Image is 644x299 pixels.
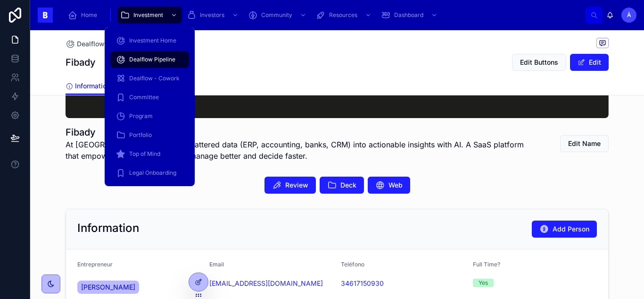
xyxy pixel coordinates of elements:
[66,139,538,162] span: At [GEOGRAPHIC_DATA], we turn scattered data (ERP, accounting, banks, CRM) into actionable insigh...
[479,279,488,287] div: Yes
[532,221,597,238] button: Add Person
[110,51,189,68] a: Dealflow Pipeline
[129,94,159,101] span: Committee
[66,126,538,139] h1: Fibady
[66,39,132,49] a: Dealflow Pipeline
[110,70,189,87] a: Dealflow - Cowork
[264,177,316,194] button: Review
[117,7,182,24] a: Investment
[75,81,110,91] span: Information
[38,8,53,23] img: App logo
[77,261,113,268] span: Entrepreneur
[320,177,364,194] button: Deck
[209,261,224,268] span: Email
[129,37,176,44] span: Investment Home
[378,7,442,24] a: Dashboard
[560,135,609,152] button: Edit Name
[473,261,500,268] span: Full Time?
[65,7,104,24] a: Home
[184,7,243,24] a: Investors
[60,5,586,26] div: scrollable content
[329,11,357,19] span: Resources
[129,75,180,82] span: Dealflow - Cowork
[341,279,384,288] a: 34617150930
[388,180,403,190] span: Web
[129,150,160,158] span: Top of Mind
[570,54,609,71] button: Edit
[110,145,189,162] a: Top of Mind
[110,108,189,125] a: Program
[627,11,631,19] span: À
[520,58,558,67] span: Edit Buttons
[110,127,189,144] a: Portfolio
[129,112,153,120] span: Program
[66,77,110,95] a: Information
[110,32,189,49] a: Investment Home
[81,11,97,19] span: Home
[77,281,139,294] a: [PERSON_NAME]
[129,169,176,177] span: Legal Onboarding
[77,221,139,236] h2: Information
[110,89,189,106] a: Committee
[129,131,152,139] span: Portfolio
[261,11,292,19] span: Community
[110,164,189,181] a: Legal Onboarding
[129,56,175,63] span: Dealflow Pipeline
[81,282,135,292] span: [PERSON_NAME]
[209,279,323,288] a: [EMAIL_ADDRESS][DOMAIN_NAME]
[200,11,224,19] span: Investors
[285,180,308,190] span: Review
[313,7,376,24] a: Resources
[133,11,163,19] span: Investment
[512,54,566,71] button: Edit Buttons
[568,139,601,148] span: Edit Name
[394,11,423,19] span: Dashboard
[340,180,356,190] span: Deck
[245,7,311,24] a: Community
[553,224,589,234] span: Add Person
[66,56,96,69] h1: Fibady
[77,39,132,49] span: Dealflow Pipeline
[341,261,364,268] span: Teléfono
[368,177,410,194] button: Web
